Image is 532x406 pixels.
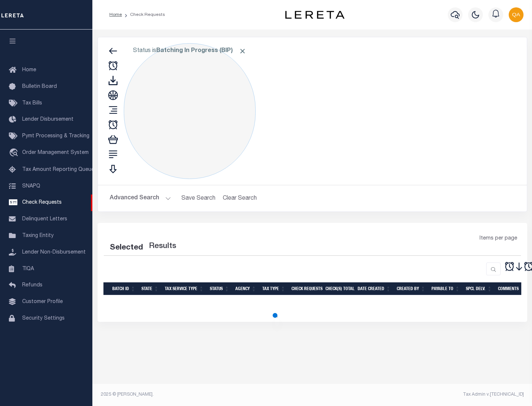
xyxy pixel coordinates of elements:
[285,11,344,19] img: logo-dark.svg
[149,241,176,252] label: Results
[22,150,89,155] span: Order Management System
[109,13,122,17] a: Home
[139,282,162,295] th: State
[110,242,143,254] div: Selected
[22,299,63,304] span: Customer Profile
[22,101,42,106] span: Tax Bills
[95,391,313,398] div: 2025 © [PERSON_NAME].
[109,282,139,295] th: Batch Id
[318,391,524,398] div: Tax Admin v.[TECHNICAL_ID]
[394,282,429,295] th: Created By
[480,235,517,243] span: Items per page
[22,183,40,189] span: SNAPQ
[177,191,220,206] button: Save Search
[22,217,67,222] span: Delinquent Letters
[110,191,171,206] button: Advanced Search
[463,282,495,295] th: Spcl Delv.
[22,68,36,73] span: Home
[323,282,355,295] th: Check(s) Total
[22,233,54,238] span: Taxing Entity
[355,282,394,295] th: Date Created
[122,11,165,18] li: Check Requests
[22,200,62,205] span: Check Requests
[22,266,34,271] span: TIQA
[259,282,289,295] th: Tax Type
[156,48,246,54] b: Batching In Progress (BIP)
[22,117,74,122] span: Lender Disbursement
[162,282,207,295] th: Tax Service Type
[207,282,232,295] th: Status
[509,7,524,22] img: svg+xml;base64,PHN2ZyB4bWxucz0iaHR0cDovL3d3dy53My5vcmcvMjAwMC9zdmciIHBvaW50ZXItZXZlbnRzPSJub25lIi...
[22,316,65,321] span: Security Settings
[22,84,57,89] span: Bulletin Board
[22,250,86,255] span: Lender Non-Disbursement
[220,191,260,206] button: Clear Search
[22,134,89,139] span: Pymt Processing & Tracking
[289,282,323,295] th: Check Requests
[22,283,42,288] span: Refunds
[239,47,246,55] span: Click to Remove
[495,282,528,295] th: Comments
[22,167,94,172] span: Tax Amount Reporting Queue
[9,148,21,158] i: travel_explore
[232,282,259,295] th: Agency
[429,282,463,295] th: Payable To
[124,43,256,179] div: Click to Edit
